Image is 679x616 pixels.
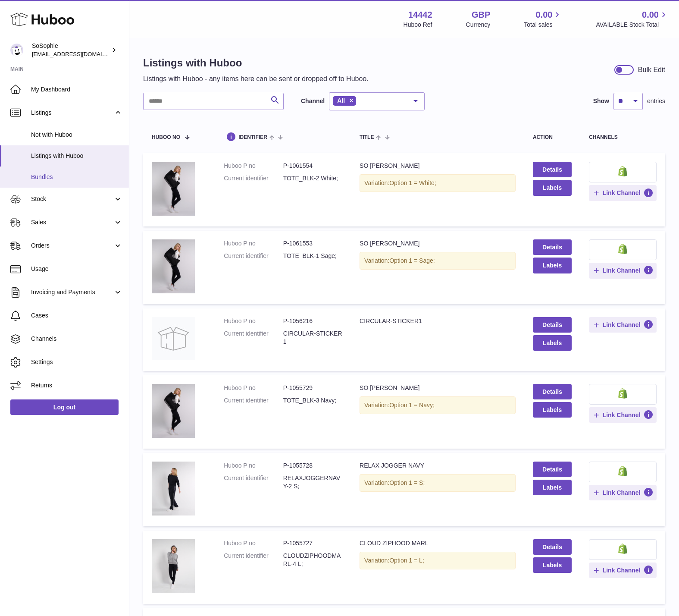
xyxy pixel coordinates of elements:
[31,195,113,203] span: Stock
[618,544,627,554] img: shopify-small.png
[589,263,657,278] button: Link Channel
[152,462,195,515] img: RELAX JOGGER NAVY
[408,9,432,21] strong: 14442
[524,21,562,29] span: Total sales
[389,402,435,409] span: Option 1 = Navy;
[593,97,609,105] label: Show
[524,9,562,29] a: 0.00 Total sales
[31,109,113,117] span: Listings
[360,474,516,492] div: Variation:
[224,330,283,346] dt: Current identifier
[472,9,490,21] strong: GBP
[389,479,425,486] span: Option 1 = S;
[360,174,516,192] div: Variation:
[152,317,195,360] img: CIRCULAR-STICKER1
[618,244,627,254] img: shopify-small.png
[31,242,113,250] span: Orders
[533,384,572,399] a: Details
[152,384,195,438] img: SO SOPHIE TOTE BLACK
[152,162,195,216] img: SO SOPHIE TOTE BLACK
[360,252,516,270] div: Variation:
[533,402,572,418] button: Labels
[533,239,572,255] a: Details
[589,317,657,333] button: Link Channel
[589,563,657,578] button: Link Channel
[283,330,342,346] dd: CIRCULAR-STICKER1
[360,384,516,392] div: SO [PERSON_NAME]
[10,44,23,57] img: info@thebigclick.co.uk
[224,396,283,405] dt: Current identifier
[596,21,669,29] span: AVAILABLE Stock Total
[283,252,342,260] dd: TOTE_BLK-1 Sage;
[152,135,180,140] span: Huboo no
[32,50,127,57] span: [EMAIL_ADDRESS][DOMAIN_NAME]
[642,9,659,21] span: 0.00
[533,317,572,333] a: Details
[533,258,572,273] button: Labels
[31,311,122,320] span: Cases
[238,135,267,140] span: identifier
[31,218,113,226] span: Sales
[466,21,491,29] div: Currency
[603,411,641,419] span: Link Channel
[404,21,432,29] div: Huboo Ref
[647,97,665,105] span: entries
[360,135,374,140] span: title
[389,257,435,264] span: Option 1 = Sage;
[533,162,572,177] a: Details
[283,474,342,490] dd: RELAXJOGGERNAVY-2 S;
[603,566,641,574] span: Link Channel
[283,396,342,405] dd: TOTE_BLK-3 Navy;
[283,539,342,547] dd: P-1055727
[618,166,627,176] img: shopify-small.png
[360,162,516,170] div: SO [PERSON_NAME]
[224,474,283,490] dt: Current identifier
[589,135,657,140] div: channels
[283,239,342,248] dd: P-1061553
[536,9,553,21] span: 0.00
[283,552,342,568] dd: CLOUDZIPHOODMARL-4 L;
[603,189,641,197] span: Link Channel
[283,384,342,392] dd: P-1055729
[224,252,283,260] dt: Current identifier
[533,557,572,573] button: Labels
[533,462,572,477] a: Details
[224,384,283,392] dt: Huboo P no
[152,239,195,293] img: SO SOPHIE TOTE BLACK
[152,539,195,593] img: CLOUD ZIPHOOD MARL
[31,131,122,139] span: Not with Huboo
[224,552,283,568] dt: Current identifier
[533,180,572,195] button: Labels
[589,185,657,201] button: Link Channel
[31,335,122,343] span: Channels
[283,174,342,182] dd: TOTE_BLK-2 White;
[596,9,669,29] a: 0.00 AVAILABLE Stock Total
[360,539,516,547] div: CLOUD ZIPHOOD MARL
[283,317,342,325] dd: P-1056216
[360,239,516,248] div: SO [PERSON_NAME]
[533,539,572,555] a: Details
[603,489,641,497] span: Link Channel
[31,173,122,181] span: Bundles
[533,135,572,140] div: action
[143,74,369,84] p: Listings with Huboo - any items here can be sent or dropped off to Huboo.
[638,65,665,75] div: Bulk Edit
[360,462,516,470] div: RELAX JOGGER NAVY
[31,152,122,160] span: Listings with Huboo
[283,162,342,170] dd: P-1061554
[224,162,283,170] dt: Huboo P no
[143,56,369,70] h1: Listings with Huboo
[31,85,122,94] span: My Dashboard
[389,179,436,186] span: Option 1 = White;
[603,321,641,329] span: Link Channel
[360,552,516,569] div: Variation:
[224,174,283,182] dt: Current identifier
[31,358,122,366] span: Settings
[224,462,283,470] dt: Huboo P no
[360,317,516,325] div: CIRCULAR-STICKER1
[283,462,342,470] dd: P-1055728
[533,480,572,495] button: Labels
[603,267,641,274] span: Link Channel
[31,381,122,390] span: Returns
[224,239,283,248] dt: Huboo P no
